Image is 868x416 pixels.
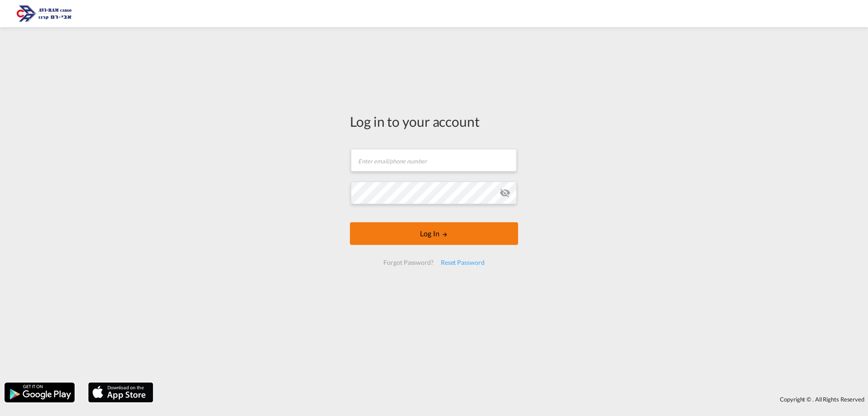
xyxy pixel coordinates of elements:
div: Copyright © . All Rights Reserved [158,392,868,407]
img: 166978e0a5f911edb4280f3c7a976193.png [14,4,75,24]
img: apple.png [87,382,154,403]
div: Reset Password [437,254,488,271]
md-icon: icon-eye-off [500,187,510,198]
img: google.png [4,382,75,403]
div: Forgot Password? [380,254,437,271]
input: Enter email/phone number [351,149,517,172]
div: Log in to your account [350,112,518,131]
button: LOGIN [350,222,518,245]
